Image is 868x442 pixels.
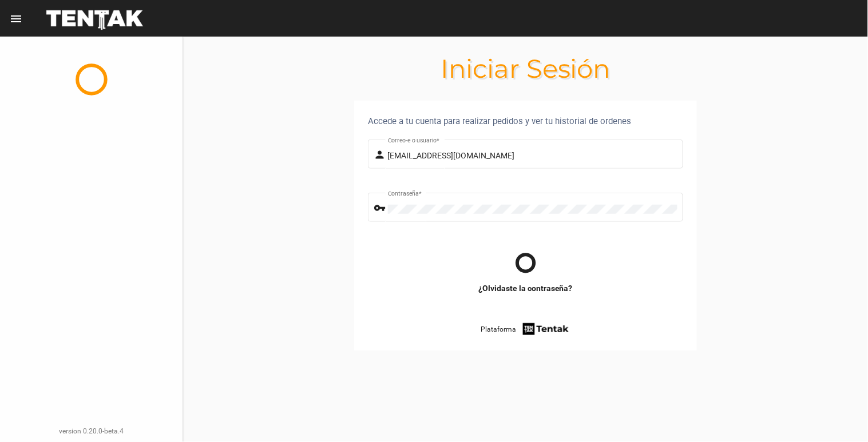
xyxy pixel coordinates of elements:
h1: Iniciar Sesión [183,59,868,78]
div: Accede a tu cuenta para realizar pedidos y ver tu historial de ordenes [368,114,683,128]
div: version 0.20.0-beta.4 [9,425,173,437]
mat-icon: vpn_key [374,201,388,215]
img: tentak-firm.png [521,321,570,337]
mat-icon: menu [9,12,23,26]
mat-icon: person [374,148,388,162]
span: Plataforma [481,324,516,335]
a: ¿Olvidaste la contraseña? [478,282,573,294]
a: Plataforma [481,321,570,337]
